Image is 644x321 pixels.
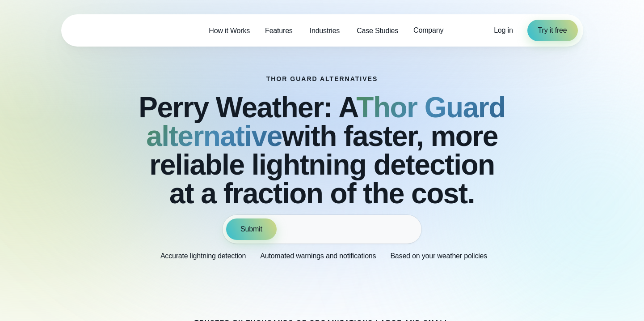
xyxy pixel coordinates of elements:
[357,26,398,36] span: Case Studies
[390,251,487,261] p: Based on your weather policies
[240,224,262,235] span: Submit
[226,218,277,240] button: Submit
[494,25,513,36] a: Log in
[527,20,578,41] a: Try it free
[266,75,378,82] h1: THOR GUARD ALTERNATIVES
[538,25,567,36] span: Try it free
[349,21,406,40] a: Case Studies
[265,26,293,36] span: Features
[106,93,539,208] h2: Perry Weather: A with faster, more reliable lightning detection at a fraction of the cost.
[413,25,443,36] span: Company
[160,251,246,261] p: Accurate lightning detection
[201,21,257,40] a: How it Works
[310,26,340,36] span: Industries
[209,26,250,36] span: How it Works
[494,26,513,34] span: Log in
[260,251,376,261] p: Automated warnings and notifications
[146,91,505,152] strong: Thor Guard alternative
